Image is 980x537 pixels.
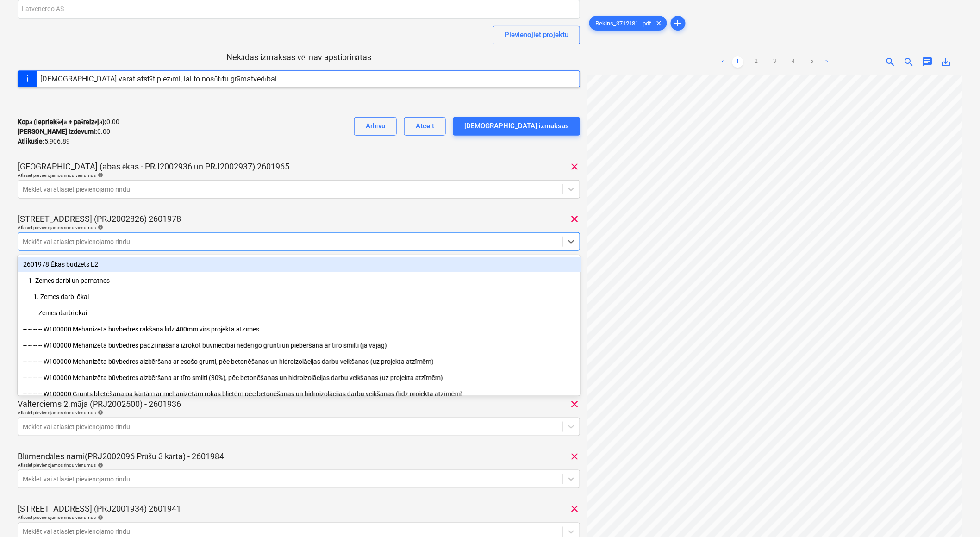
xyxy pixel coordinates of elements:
[18,117,119,127] p: 0.00
[18,128,97,135] strong: [PERSON_NAME] izdevumi :
[464,120,569,132] div: [DEMOGRAPHIC_DATA] izmaksas
[18,451,224,462] p: Blūmendāles nami(PRJ2002096 Prūšu 3 kārta) - 2601984
[18,161,289,172] p: [GEOGRAPHIC_DATA] (abas ēkas - PRJ2002936 un PRJ2002937) 2601965
[922,56,933,68] span: chat
[40,75,279,83] div: [DEMOGRAPHIC_DATA] varat atstāt piezīmi, lai to nosūtītu grāmatvedībai.
[18,462,580,468] div: Atlasiet pievienojamos rindu vienumus
[18,354,581,369] div: -- -- -- -- W100000 Mehanizēta būvbedres aizbēršana ar esošo grunti, pēc betonēšanas un hidroizol...
[18,137,70,146] p: 5,906.89
[589,16,667,31] div: Rekins_3712181...pdf
[18,338,581,353] div: -- -- -- -- W100000 Mehanizēta būvbedres padziļināšana izrokot būvniecībai nederīgo grunti un pie...
[732,56,743,68] a: Page 1 is your current page
[18,127,110,137] p: 0.00
[18,172,580,178] div: Atlasiet pievienojamos rindu vienumus
[18,273,581,288] div: -- 1- Zemes darbi un pamatnes
[18,514,580,520] div: Atlasiet pievienojamos rindu vienumus
[404,117,446,136] button: Atcelt
[453,117,580,136] button: [DEMOGRAPHIC_DATA] izmaksas
[18,289,581,304] div: -- -- 1. Zemes darbi ēkai
[18,399,181,410] p: Valterciems 2.māja (PRJ2002500) - 2601936
[769,56,780,68] a: Page 3
[96,410,103,415] span: help
[96,172,103,178] span: help
[18,322,581,337] div: -- -- -- -- W100000 Mehanizēta būvbedres rakšana līdz 400mm virs projekta atzīmes
[654,18,665,29] span: clear
[18,213,181,225] p: [STREET_ADDRESS] (PRJ2002826) 2601978
[18,503,181,514] p: [STREET_ADDRESS] (PRJ2001934) 2601941
[18,118,106,125] strong: Kopā (iepriekšējā + pašreizējā) :
[354,117,397,136] button: Arhīvu
[903,56,914,68] span: zoom_out
[18,137,44,145] strong: Atlikušie :
[569,451,580,462] span: clear
[718,56,729,68] a: Previous page
[569,399,580,410] span: clear
[18,225,580,231] div: Atlasiet pievienojamos rindu vienumus
[18,370,581,385] div: -- -- -- -- W100000 Mehanizēta būvbedres aizbēršana ar tīro smilti (30%), pēc betonēšanas un hidr...
[569,503,580,514] span: clear
[590,20,657,27] span: Rekins_3712181...pdf
[96,515,103,520] span: help
[18,257,581,272] div: 2601978 Ēkas budžets E2
[569,213,580,225] span: clear
[416,120,434,132] div: Atcelt
[788,56,799,68] a: Page 4
[821,56,832,68] a: Next page
[18,410,580,416] div: Atlasiet pievienojamos rindu vienumus
[18,387,581,401] div: -- -- -- -- W100000 Grunts blietēšana pa kārtām ar mehanizētām rokas blietēm pēc betonēšanas un h...
[505,29,568,41] div: Pievienojiet projektu
[366,120,385,132] div: Arhīvu
[569,161,580,172] span: clear
[18,52,580,63] p: Nekādas izmaksas vēl nav apstiprinātas
[673,18,684,29] span: add
[18,306,581,320] div: -- -- -- Zemes darbi ēkai
[493,26,580,44] button: Pievienojiet projektu
[940,56,951,68] span: save_alt
[885,56,896,68] span: zoom_in
[96,225,103,230] span: help
[806,56,818,68] a: Page 5
[751,56,762,68] a: Page 2
[934,493,980,537] iframe: Chat Widget
[96,462,103,468] span: help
